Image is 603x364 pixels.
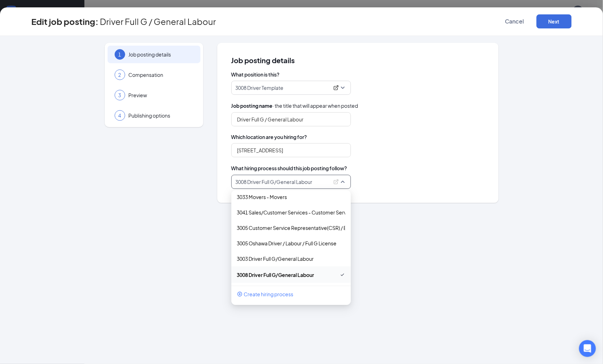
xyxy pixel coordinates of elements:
svg: PlusCircle [237,291,243,297]
span: Compensation [129,71,193,78]
div: 3003 Driver Full G/General Labour [237,255,345,262]
p: 3008 Driver Full G/General Labour [237,271,314,278]
p: 3008 Driver Full G/General Labour [236,178,313,185]
p: 3005 Customer Service Representative(CSR) / Estimator-Full Time (Maternity Leave) [237,224,345,231]
div: 3005 Oshawa Driver / Labour / Full G License [237,240,345,247]
p: 3005 Oshawa Driver / Labour / Full G License [237,240,337,247]
span: 2 [118,71,121,78]
div: 3008 Driver Full G/General Labour [236,178,340,185]
span: 3 [118,92,121,99]
div: 3033 Movers - Movers [237,193,345,200]
span: Job posting details [129,51,193,58]
b: Job posting name [231,102,273,109]
div: 3008 Driver Full G/General Labour [237,271,340,278]
p: 3033 Movers - Movers [237,193,287,200]
span: Which location are you hiring for? [231,133,485,140]
span: Preview [129,92,193,99]
svg: ExternalLink [333,179,339,185]
svg: ExternalLink [333,85,339,91]
span: 4 [118,112,121,119]
span: 1 [118,51,121,58]
span: Publishing options [129,112,193,119]
div: Open Intercom Messenger [579,340,596,357]
h3: Edit job posting: [32,15,99,27]
button: Cancel [497,14,532,28]
span: Job posting details [231,57,485,64]
span: Create hiring process [244,290,294,298]
p: 3008 Driver Template [236,84,284,91]
span: What hiring process should this job posting follow? [231,164,347,172]
span: Cancel [505,18,524,25]
p: 3041 Sales/Customer Services - Customer Service Representative [237,209,345,216]
svg: Checkmark [340,271,345,279]
p: 3003 Driver Full G/General Labour [237,255,314,262]
span: What position is this? [231,71,485,78]
div: 3008 Driver Template [236,84,340,91]
span: Driver Full G / General Labour [100,18,216,25]
button: Next [537,14,572,28]
span: · the title that will appear when posted [231,102,358,110]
